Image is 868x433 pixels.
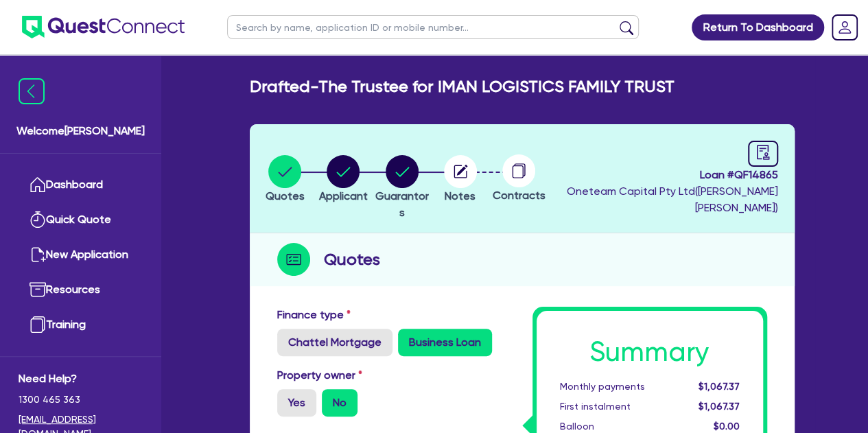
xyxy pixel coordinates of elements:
span: Welcome [PERSON_NAME] [16,123,145,139]
div: First instalment [550,399,683,414]
span: Quotes [266,189,305,202]
a: New Application [19,237,143,272]
div: Monthly payments [550,379,683,394]
span: Contracts [493,189,546,202]
label: Property owner [277,367,362,384]
img: training [30,316,46,333]
span: Need Help? [19,371,143,387]
img: icon-menu-close [19,78,45,104]
span: $0.00 [713,421,739,432]
img: step-icon [277,243,310,276]
h1: Summary [560,336,740,368]
span: Oneteam Capital Pty Ltd ( [PERSON_NAME] [PERSON_NAME] ) [567,185,778,214]
a: Training [19,307,143,342]
img: resources [30,281,46,298]
a: Quick Quote [19,202,143,237]
button: Guarantors [373,154,431,222]
span: 1300 465 363 [19,393,143,407]
a: Dropdown toggle [827,10,863,45]
a: Resources [19,272,143,307]
label: Business Loan [398,329,492,356]
span: $1,067.37 [698,381,739,392]
img: quick-quote [30,211,46,228]
span: audit [755,145,771,160]
h2: Drafted - The Trustee for IMAN LOGISTICS FAMILY TRUST [250,77,675,97]
button: Notes [443,154,478,205]
span: Loan # QF14865 [552,167,778,183]
a: Return To Dashboard [692,14,824,40]
label: Chattel Mortgage [277,329,392,356]
input: Search by name, application ID or mobile number... [227,15,639,39]
h2: Quotes [324,247,380,272]
label: Finance type [277,307,351,323]
img: quest-connect-logo-blue [22,16,185,38]
img: new-application [30,246,46,263]
span: $1,067.37 [698,401,739,412]
span: Applicant [319,189,368,202]
button: Applicant [318,154,368,205]
label: Yes [277,389,316,417]
a: audit [748,141,778,167]
button: Quotes [265,154,305,205]
a: Dashboard [19,167,143,202]
span: Guarantors [375,189,429,219]
label: No [322,389,357,417]
span: Notes [445,189,476,202]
